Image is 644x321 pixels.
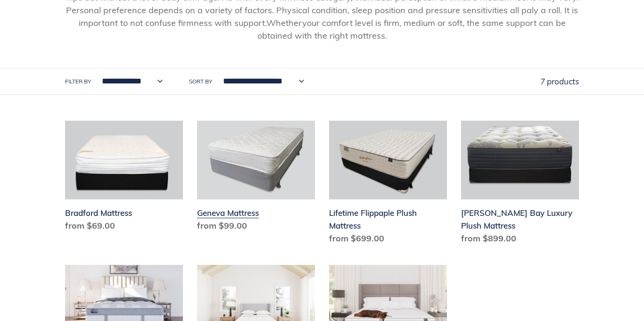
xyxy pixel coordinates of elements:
[461,121,579,248] a: Chadwick Bay Luxury Plush Mattress
[540,76,579,86] span: 7 products
[329,121,447,248] a: Lifetime Flippaple Plush Mattress
[197,121,315,236] a: Geneva Mattress
[65,121,183,236] a: Bradford Mattress
[266,17,302,28] span: Whether
[65,77,91,86] label: Filter by
[189,77,212,86] label: Sort by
